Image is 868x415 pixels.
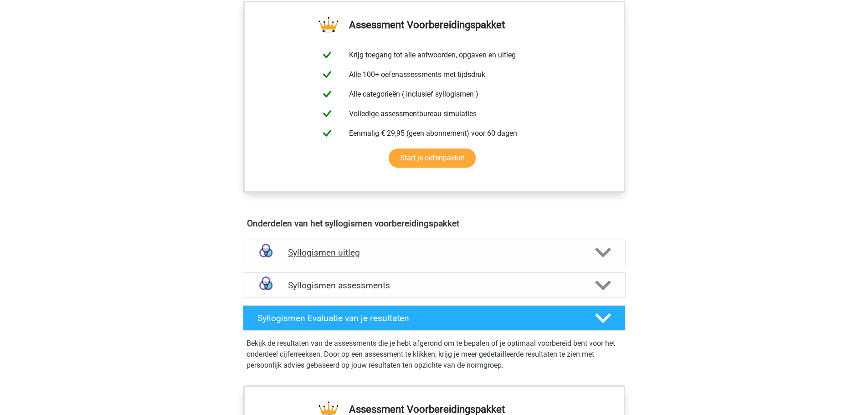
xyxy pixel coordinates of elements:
[239,240,629,265] a: uitleg Syllogismen uitleg
[288,280,580,291] h4: Syllogismen assessments
[239,272,629,298] a: assessments Syllogismen assessments
[389,149,476,168] a: Start je oefenpakket
[288,247,580,258] h4: Syllogismen uitleg
[247,218,621,229] h4: Onderdelen van het syllogismen voorbereidingspakket
[254,241,277,264] img: syllogismen uitleg
[239,305,629,331] a: Syllogismen Evaluatie van je resultaten
[247,338,622,371] p: Bekijk de resultaten van de assessments die je hebt afgerond om te bepalen of je optimaal voorber...
[257,313,580,323] h4: Syllogismen Evaluatie van je resultaten
[254,274,277,297] img: syllogismen assessments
